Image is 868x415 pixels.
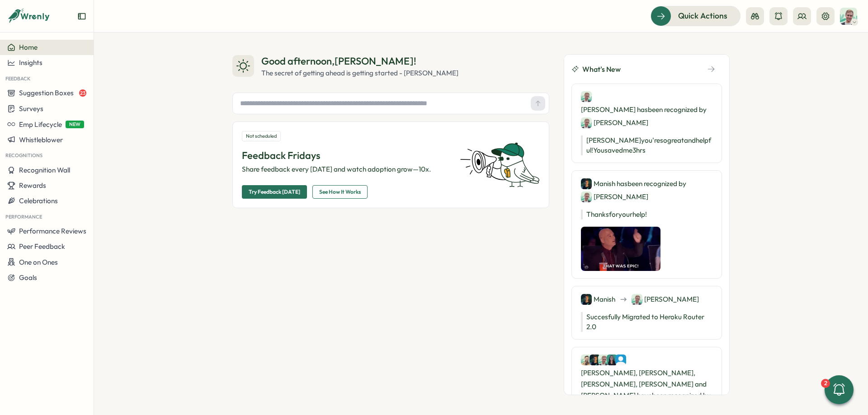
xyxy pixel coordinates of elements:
img: Matt Brooks [632,294,642,305]
img: Matt Brooks [581,117,592,128]
span: Rewards [19,181,46,190]
p: Succesfully Migrated to Heroku Router 2.0 [581,312,712,332]
span: What's New [582,64,621,75]
div: [PERSON_NAME] has been recognized by [581,91,712,128]
img: Wrenly AI [615,354,626,365]
p: [PERSON_NAME] you're so great and helpful! You saved me 3 hrs [581,135,712,155]
img: Manish Panwar [590,354,600,365]
span: Goals [19,273,37,282]
div: [PERSON_NAME] [632,294,699,305]
img: Manish Panwar [581,178,592,189]
button: See How It Works [312,185,368,199]
div: [PERSON_NAME], [PERSON_NAME], [PERSON_NAME], [PERSON_NAME] and [PERSON_NAME] have been recognized by [581,354,712,414]
div: 2 [821,379,830,388]
p: Thanks for your help! [581,210,712,219]
img: Recognition Image [581,227,660,271]
img: Manish Panwar [581,294,592,305]
span: Insights [19,58,42,67]
span: 23 [79,89,86,97]
img: Shreya [607,354,618,365]
span: Emp Lifecycle [19,120,62,129]
span: One on Ones [19,258,58,266]
span: NEW [66,121,84,128]
span: Recognition Wall [19,166,70,174]
img: Ali Khan [581,354,592,365]
span: Try Feedback [DATE] [249,186,300,198]
span: See How It Works [319,186,361,198]
span: Suggestion Boxes [19,89,74,97]
span: Peer Feedback [19,242,65,251]
div: The secret of getting ahead is getting started - [PERSON_NAME] [261,68,458,78]
div: [PERSON_NAME] [581,191,648,202]
img: Matt Brooks [581,91,592,102]
span: Whistleblower [19,135,63,144]
button: Try Feedback [DATE] [242,185,307,199]
div: Manish has been recognized by [581,178,712,202]
span: Quick Actions [678,10,727,22]
button: 2 [825,375,854,404]
img: Matt Brooks [598,354,609,365]
span: Celebrations [19,196,58,205]
img: Matt Brooks [840,8,857,25]
p: Share feedback every [DATE] and watch adoption grow—10x. [242,164,449,174]
p: Feedback Fridays [242,149,449,163]
button: Expand sidebar [77,12,86,21]
div: Manish [581,294,615,305]
button: Quick Actions [651,6,741,26]
div: [PERSON_NAME] [581,117,648,128]
div: Not scheduled [242,131,281,141]
span: Performance Reviews [19,227,86,235]
span: Home [19,43,38,51]
span: Surveys [19,104,43,113]
img: Matt Brooks [581,191,592,202]
div: Good afternoon , [PERSON_NAME] ! [261,54,458,68]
